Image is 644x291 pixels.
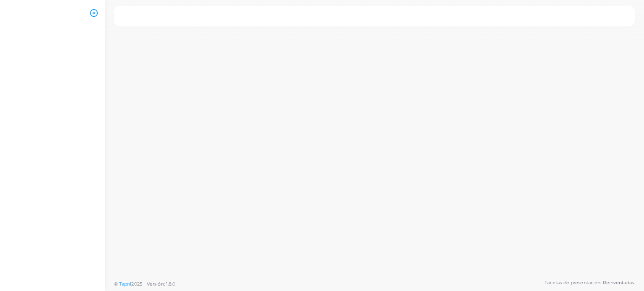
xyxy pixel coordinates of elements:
[114,281,118,287] font: ©
[147,281,176,287] font: Versión: 1.8.0
[131,281,142,287] font: 2025
[119,281,132,287] a: Tapni
[545,280,635,286] font: Tarjetas de presentación. Reinventadas.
